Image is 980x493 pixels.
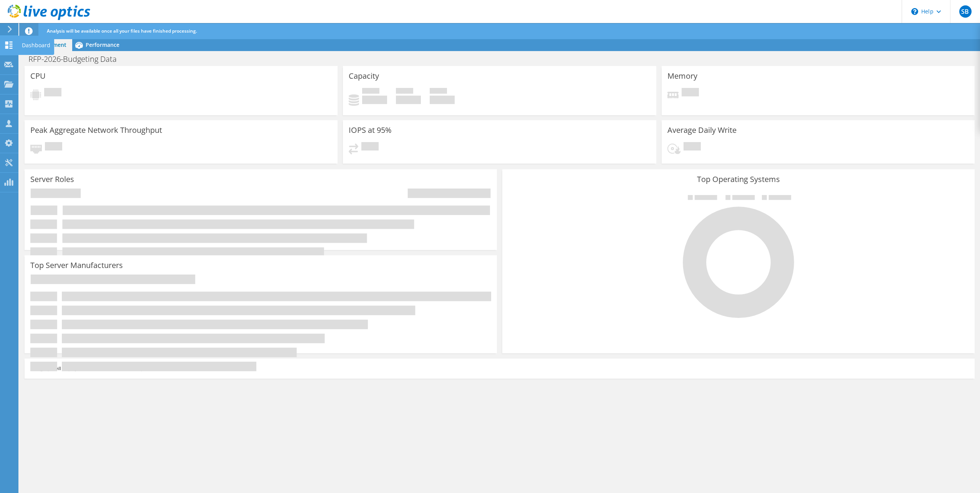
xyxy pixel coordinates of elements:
h4: 0 GiB [362,96,387,104]
div: Dashboard [18,36,54,55]
span: SB [959,5,972,18]
h1: RFP-2026-Budgeting Data [25,55,129,63]
span: Used [362,88,379,96]
span: Pending [45,142,62,152]
span: Free [396,88,413,96]
h4: 0 GiB [430,96,455,104]
h3: Peak Aggregate Network Throughput [30,126,162,134]
h3: Capacity [349,72,379,80]
h3: IOPS at 95% [349,126,392,134]
span: Pending [684,142,701,152]
h3: Memory [667,72,697,80]
h3: Average Daily Write [667,126,737,134]
span: Pending [44,88,61,98]
span: Total [430,88,447,96]
h3: Server Roles [30,175,74,184]
span: Pending [682,88,699,98]
span: Analysis will be available once all your files have finished processing. [47,28,197,34]
h3: Top Server Manufacturers [30,261,123,270]
span: Pending [361,142,379,152]
div: This graph will display once collector runs have completed [25,359,975,379]
h3: CPU [30,72,46,80]
span: Performance [86,41,119,48]
h3: Top Operating Systems [508,175,969,184]
h4: 0 GiB [396,96,421,104]
svg: \n [911,8,918,15]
